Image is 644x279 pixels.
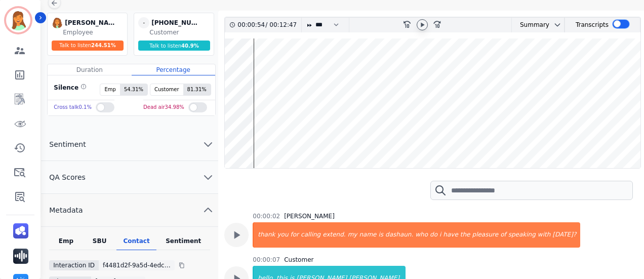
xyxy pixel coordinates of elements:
[442,222,459,248] div: have
[138,17,149,28] span: -
[120,84,147,95] span: 54.31 %
[202,204,214,216] svg: chevron up
[358,222,377,248] div: name
[91,43,116,48] span: 244.51 %
[116,237,157,250] div: Contact
[151,17,202,28] div: [PHONE_NUMBER]
[143,100,184,115] div: Dead air 34.98 %
[237,18,265,32] div: 00:00:54
[41,128,218,161] button: Sentiment chevron down
[202,138,214,150] svg: chevron down
[183,84,211,95] span: 81.31 %
[49,237,83,250] div: Emp
[41,172,94,182] span: QA Scores
[54,100,92,115] div: Cross talk 0.1 %
[132,64,215,75] div: Percentage
[377,222,384,248] div: is
[156,237,210,250] div: Sentiment
[267,18,295,32] div: 00:12:47
[41,161,218,194] button: QA Scores chevron down
[414,222,429,248] div: who
[6,8,30,32] img: Bordered avatar
[300,222,321,248] div: calling
[83,237,116,250] div: SBU
[100,84,119,95] span: Emp
[507,222,537,248] div: speaking
[553,21,561,29] svg: chevron down
[41,194,218,227] button: Metadata chevron up
[41,205,91,215] span: Metadata
[284,256,313,264] div: Customer
[253,212,280,220] div: 00:00:02
[138,41,210,51] div: Talk to listen
[41,139,94,149] span: Sentiment
[429,222,438,248] div: do
[276,222,289,248] div: you
[347,222,358,248] div: my
[471,222,500,248] div: pleasure
[551,222,580,248] div: [DATE]?
[65,17,115,28] div: [PERSON_NAME]
[384,222,414,248] div: dashaun.
[202,171,214,183] svg: chevron down
[459,222,471,248] div: the
[237,18,299,32] div: /
[290,222,300,248] div: for
[99,260,175,270] div: f4481d2f-9a5d-4edc-b1e7-09180bc9ef47
[48,64,131,75] div: Duration
[49,260,99,270] div: Interaction ID
[254,222,276,248] div: thank
[549,21,561,29] button: chevron down
[52,84,87,96] div: Silence
[52,41,124,51] div: Talk to listen
[149,28,212,36] div: Customer
[321,222,346,248] div: extend.
[253,256,280,264] div: 00:00:07
[63,28,125,36] div: Employee
[438,222,442,248] div: i
[537,222,551,248] div: with
[150,84,183,95] span: Customer
[181,43,199,49] span: 40.9 %
[284,212,335,220] div: [PERSON_NAME]
[499,222,507,248] div: of
[512,18,549,32] div: Summary
[576,18,609,32] div: Transcripts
